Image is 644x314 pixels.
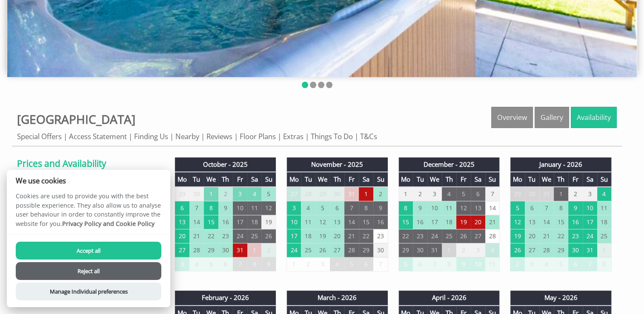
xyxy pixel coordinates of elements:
td: 8 [554,201,568,215]
a: Overview [491,107,533,128]
td: 20 [175,229,189,243]
th: Th [330,172,344,187]
td: 24 [583,229,597,243]
a: Gallery [535,107,569,128]
td: 26 [510,243,525,257]
td: 4 [442,187,456,201]
th: May - 2026 [510,291,612,305]
td: 5 [554,257,568,271]
td: 2 [373,187,388,201]
td: 2 [510,257,525,271]
td: 29 [315,187,330,201]
td: 20 [471,215,485,229]
td: 27 [471,229,485,243]
td: 3 [525,257,539,271]
td: 1 [398,187,413,201]
th: We [315,172,330,187]
th: Sa [247,172,262,187]
h2: Prices and Availability [17,157,159,169]
th: January - 2026 [510,157,612,172]
td: 30 [413,243,427,257]
th: April - 2026 [398,291,500,305]
th: Mo [510,172,525,187]
td: 10 [583,201,597,215]
td: 18 [301,229,315,243]
td: 7 [233,257,247,271]
td: 23 [218,229,233,243]
td: 1 [247,243,262,257]
td: 9 [218,201,233,215]
td: 25 [301,243,315,257]
td: 18 [247,215,262,229]
td: 24 [286,243,301,257]
td: 21 [189,229,204,243]
td: 9 [373,201,388,215]
a: Extras [283,131,303,141]
td: 28 [539,243,554,257]
td: 1 [204,187,218,201]
th: We [539,172,554,187]
th: Tu [413,172,427,187]
td: 6 [175,201,189,215]
th: We [204,172,218,187]
td: 27 [525,243,539,257]
td: 6 [330,201,344,215]
td: 21 [344,229,359,243]
td: 30 [373,243,388,257]
td: 5 [261,187,276,201]
th: Fr [233,172,247,187]
td: 14 [344,215,359,229]
td: 15 [554,215,568,229]
td: 4 [485,243,500,257]
td: 19 [315,229,330,243]
td: 11 [442,201,456,215]
td: 12 [456,201,471,215]
td: 22 [398,229,413,243]
th: Th [442,172,456,187]
td: 30 [330,187,344,201]
td: 1 [359,187,373,201]
td: 30 [189,187,204,201]
td: 3 [471,243,485,257]
td: 2 [301,257,315,271]
td: 19 [261,215,276,229]
td: 29 [175,187,189,201]
td: 29 [554,243,568,257]
th: Fr [568,172,583,187]
td: 4 [189,257,204,271]
th: Tu [189,172,204,187]
th: February - 2026 [175,291,276,305]
th: Su [485,172,500,187]
td: 9 [413,201,427,215]
td: 20 [525,229,539,243]
td: 2 [413,187,427,201]
td: 21 [539,229,554,243]
td: 3 [427,187,442,201]
a: Finding Us [134,131,168,141]
td: 16 [218,215,233,229]
th: Fr [344,172,359,187]
a: Things To Do [311,131,353,141]
td: 1 [554,187,568,201]
td: 6 [471,187,485,201]
th: Sa [359,172,373,187]
th: Sa [471,172,485,187]
th: Su [261,172,276,187]
td: 22 [554,229,568,243]
th: Tu [301,172,315,187]
td: 21 [485,215,500,229]
td: 10 [471,257,485,271]
td: 4 [301,201,315,215]
td: 3 [286,201,301,215]
td: 28 [485,229,500,243]
td: 5 [456,187,471,201]
td: 15 [398,215,413,229]
td: 10 [427,201,442,215]
td: 12 [315,215,330,229]
button: Accept all [16,242,161,260]
td: 4 [539,257,554,271]
th: Th [554,172,568,187]
a: Nearby [175,131,199,141]
td: 7 [485,187,500,201]
button: Reject all [16,262,161,280]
